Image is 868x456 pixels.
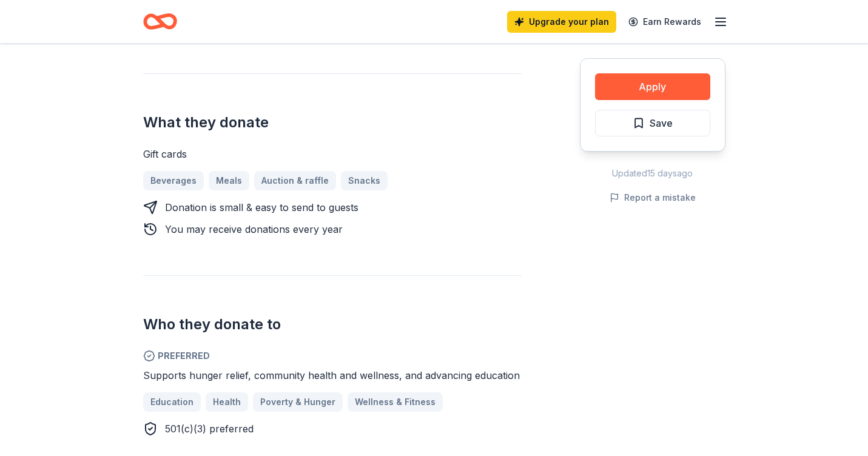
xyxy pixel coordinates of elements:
button: Report a mistake [610,190,696,205]
h2: What they donate [143,113,522,132]
span: Preferred [143,349,522,363]
div: Updated 15 days ago [580,166,725,181]
a: Earn Rewards [621,11,708,33]
div: Gift cards [143,147,522,161]
span: Save [650,115,673,131]
span: 501(c)(3) preferred [165,423,254,435]
button: Apply [595,73,710,100]
a: Upgrade your plan [507,11,616,33]
a: Home [143,7,177,36]
div: You may receive donations every year [165,222,343,236]
div: Donation is small & easy to send to guests [165,200,358,215]
button: Save [595,110,710,136]
h2: Who they donate to [143,315,522,334]
span: Supports hunger relief, community health and wellness, and advancing education [143,369,520,381]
